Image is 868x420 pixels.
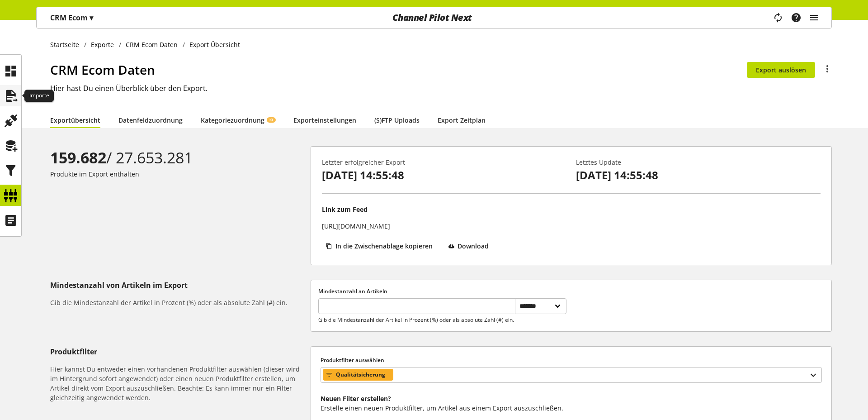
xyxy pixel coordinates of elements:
p: Produkte im Export enthalten [50,169,307,179]
p: CRM Ecom [50,12,93,23]
h6: Gib die Mindestanzahl der Artikel in Prozent (%) oder als absolute Zahl (#) ein. [50,298,307,307]
b: Neuen Filter erstellen? [321,394,391,403]
span: Exporte [91,40,114,49]
h6: Hier kannst Du entweder einen vorhandenen Produktfilter auswählen (dieser wird im Hintergrund sof... [50,364,307,402]
span: KI [269,117,273,123]
h5: Produktfilter [50,346,307,357]
a: Export Zeitplan [438,115,486,125]
a: Download [444,238,497,257]
p: [DATE] 14:55:48 [322,167,566,183]
a: Exportübersicht [50,115,100,125]
span: Download [458,241,489,251]
span: Export auslösen [756,65,806,75]
p: Letzter erfolgreicher Export [322,157,566,167]
a: Exporteinstellungen [293,115,356,125]
span: Startseite [50,40,79,49]
a: KategoriezuordnungKI [201,115,275,125]
div: / 27.653.281 [50,146,307,169]
p: Erstelle einen neuen Produktfilter, um Artikel aus einem Export auszuschließen. [321,403,822,413]
p: [DATE] 14:55:48 [576,167,821,183]
a: (S)FTP Uploads [374,115,420,125]
h1: CRM Ecom Daten [50,60,747,79]
a: Datenfeldzuordnung [118,115,183,125]
p: [URL][DOMAIN_NAME] [322,221,390,231]
a: Exporte [86,40,119,49]
button: In die Zwischenablage kopieren [322,238,441,254]
p: Gib die Mindestanzahl der Artikel in Prozent (%) oder als absolute Zahl (#) ein. [318,316,514,324]
h2: Hier hast Du einen Überblick über den Export. [50,83,832,94]
a: Startseite [50,40,84,49]
label: Produktfilter auswählen [321,356,822,364]
span: In die Zwischenablage kopieren [335,241,433,251]
span: ▾ [90,13,93,23]
span: Qualitätsicherung [336,369,385,380]
nav: main navigation [36,7,832,29]
p: Letztes Update [576,157,821,167]
button: Download [444,238,497,254]
label: Mindestanzahl an Artikeln [318,287,566,296]
p: Link zum Feed [322,205,368,214]
b: 159.682 [50,147,106,168]
h5: Mindestanzahl von Artikeln im Export [50,280,307,291]
div: Importe [24,90,54,102]
button: Export auslösen [747,62,815,78]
